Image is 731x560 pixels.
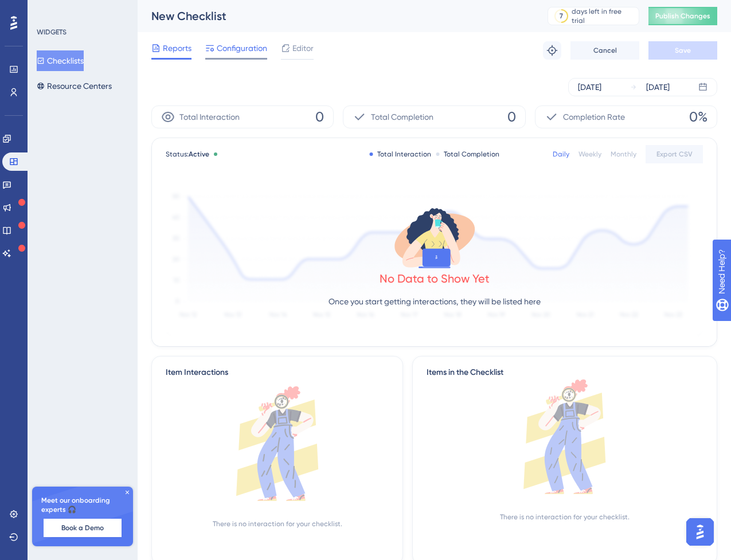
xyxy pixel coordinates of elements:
[689,108,707,126] span: 0%
[166,150,209,159] span: Status:
[166,366,228,379] div: Item Interactions
[611,150,636,159] div: Monthly
[648,41,717,60] button: Save
[179,110,240,124] span: Total Interaction
[570,41,639,60] button: Cancel
[37,50,84,71] button: Checklists
[507,108,516,126] span: 0
[646,80,670,94] div: [DATE]
[553,150,569,159] div: Daily
[37,76,112,96] button: Resource Centers
[646,145,703,163] button: Export CSV
[500,512,630,522] div: There is no interaction for your checklist.
[380,271,490,287] div: No Data to Show Yet
[27,3,72,17] span: Need Help?
[292,41,314,55] span: Editor
[44,519,122,537] button: Book a Demo
[578,80,601,94] div: [DATE]
[578,150,601,159] div: Weekly
[151,8,519,24] div: New Checklist
[427,366,703,379] div: Items in the Checklist
[648,7,717,25] button: Publish Changes
[563,110,625,124] span: Completion Rate
[41,496,124,514] span: Meet our onboarding experts 🎧
[655,11,710,21] span: Publish Changes
[189,150,209,158] span: Active
[61,523,104,532] span: Book a Demo
[37,28,67,37] div: WIDGETS
[371,110,433,124] span: Total Completion
[572,7,635,25] div: days left in free trial
[560,11,563,21] div: 7
[683,515,717,549] iframe: UserGuiding AI Assistant Launcher
[656,150,693,159] span: Export CSV
[213,519,342,528] div: There is no interaction for your checklist.
[315,108,324,126] span: 0
[163,41,191,55] span: Reports
[675,46,691,55] span: Save
[329,295,541,308] p: Once you start getting interactions, they will be listed here
[593,46,617,55] span: Cancel
[217,41,267,55] span: Configuration
[436,150,499,159] div: Total Completion
[369,150,431,159] div: Total Interaction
